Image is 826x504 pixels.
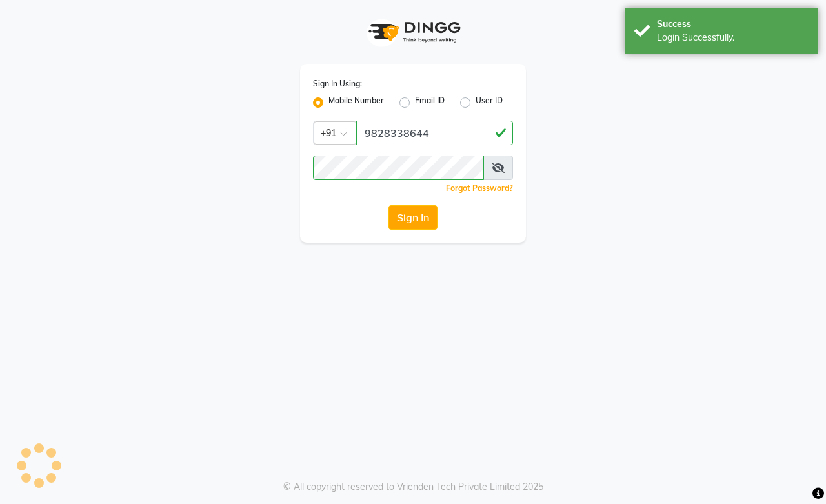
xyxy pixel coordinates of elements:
[361,13,465,51] img: logo1.svg
[446,183,513,193] a: Forgot Password?
[657,17,809,31] div: Success
[313,156,484,180] input: Username
[476,95,503,110] label: User ID
[388,205,438,230] button: Sign In
[657,31,809,45] div: Login Successfully.
[313,78,362,90] label: Sign In Using:
[415,95,445,110] label: Email ID
[328,95,384,110] label: Mobile Number
[356,121,513,145] input: Username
